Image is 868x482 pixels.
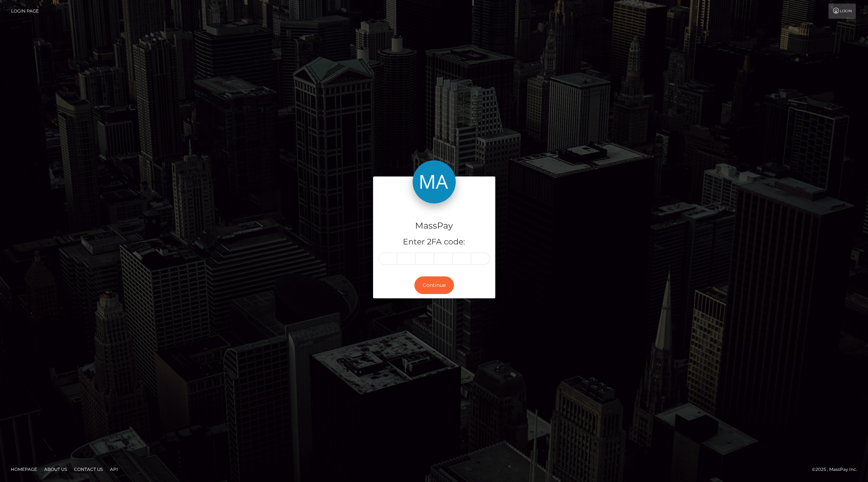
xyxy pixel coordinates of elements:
h4: MassPay [378,220,490,232]
a: Contact Us [71,464,106,475]
img: MassPay [413,160,456,203]
a: Login [828,4,856,19]
a: About Us [41,464,70,475]
div: © 2025 , MassPay Inc. [812,465,863,473]
button: Continue [414,276,454,294]
a: Login Page [11,4,39,19]
h5: Enter 2FA code: [378,237,490,248]
a: API [107,464,121,475]
a: Homepage [8,464,40,475]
